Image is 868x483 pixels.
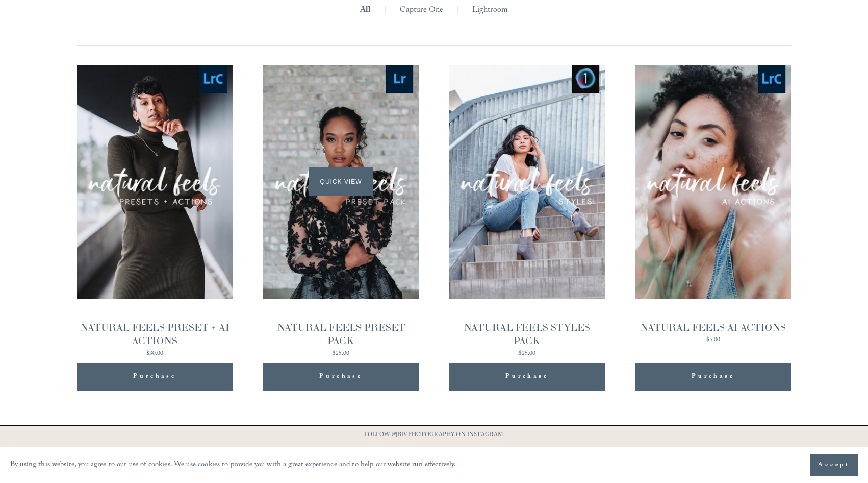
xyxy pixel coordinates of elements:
[635,65,791,345] a: NATURAL FEELS AI ACTIONS
[640,337,786,343] div: $5.00
[640,321,786,334] div: NATURAL FEELS AI ACTIONS
[810,454,858,476] button: Accept
[449,363,605,391] button: Purchase
[505,371,548,383] span: Purchase
[10,458,456,473] p: By using this website, you agree to our use of cookies. We use cookies to provide you with a grea...
[263,351,419,357] div: $25.00
[384,3,387,18] span: |
[77,65,233,359] a: NATURAL FEELS PRESET + AI ACTIONS
[309,167,373,196] span: Quick View
[360,3,371,18] a: All
[449,321,605,348] div: NATURAL FEELS STYLES PACK
[263,65,419,359] a: NATURAL FEELS PRESET PACK
[635,363,791,391] button: Purchase
[692,371,734,383] span: Purchase
[77,351,233,357] div: $30.00
[449,351,605,357] div: $25.00
[456,3,459,18] span: |
[133,371,176,383] span: Purchase
[77,363,233,391] button: Purchase
[263,363,419,391] button: Purchase
[319,371,362,383] span: Purchase
[77,321,233,348] div: NATURAL FEELS PRESET + AI ACTIONS
[345,430,523,441] p: FOLLOW @JBIVPHOTOGRAPHY ON INSTAGRAM
[472,3,508,18] a: Lightroom
[449,65,605,359] a: NATURAL FEELS STYLES PACK
[400,3,444,18] a: Capture One
[818,460,850,470] span: Accept
[263,321,419,348] div: NATURAL FEELS PRESET PACK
